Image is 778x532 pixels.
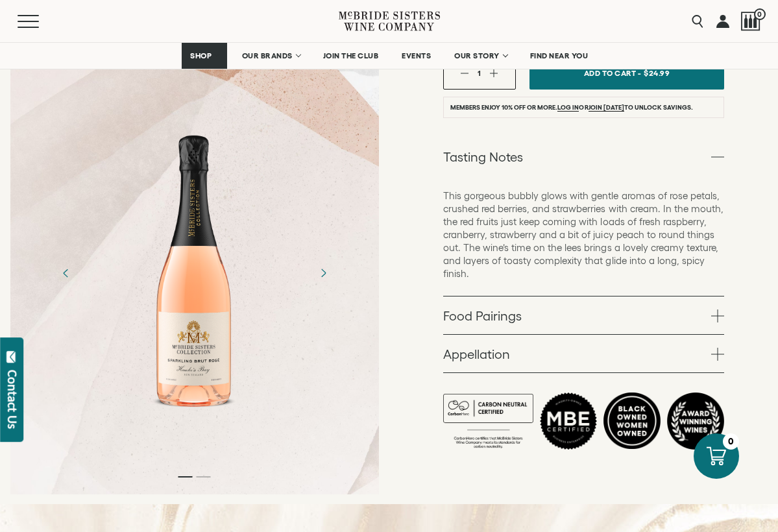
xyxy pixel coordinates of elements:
li: Page dot 2 [197,476,211,478]
button: Previous [49,256,83,289]
span: OUR STORY [454,51,500,60]
span: EVENTS [402,51,431,60]
a: EVENTS [393,43,439,69]
span: Add To Cart - [584,64,641,82]
button: Mobile Menu Trigger [18,15,64,28]
span: $24.99 [644,64,670,82]
a: Tasting Notes [443,138,724,175]
a: FIND NEAR YOU [522,43,597,69]
span: 1 [478,69,481,77]
a: join [DATE] [589,104,624,112]
li: Members enjoy 10% off or more. or to unlock savings. [443,97,724,118]
a: Log in [557,104,579,112]
a: JOIN THE CLUB [315,43,387,69]
button: Add To Cart - $24.99 [529,57,724,90]
span: FIND NEAR YOU [530,51,589,60]
div: Contact Us [6,370,19,429]
a: OUR BRANDS [234,43,308,69]
a: OUR STORY [446,43,515,69]
a: Appellation [443,335,724,372]
li: Page dot 1 [178,476,193,478]
a: Food Pairings [443,296,724,334]
button: Next [306,256,340,289]
p: This gorgeous bubbly glows with gentle aromas of rose petals, crushed red berries, and strawberri... [443,189,724,280]
span: JOIN THE CLUB [323,51,379,60]
span: 0 [754,8,766,20]
a: SHOP [182,43,227,69]
span: SHOP [190,51,212,60]
span: OUR BRANDS [242,51,293,60]
div: 0 [723,433,739,450]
